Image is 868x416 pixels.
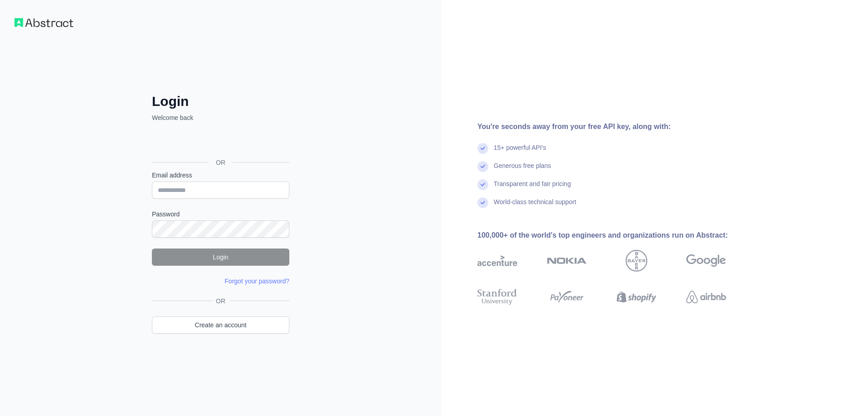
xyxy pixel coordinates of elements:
[477,143,488,154] img: check mark
[686,250,726,272] img: google
[477,179,488,190] img: check mark
[152,249,289,266] button: Login
[494,179,571,197] div: Transparent and fair pricing
[212,296,229,306] span: OR
[152,210,289,219] label: Password
[152,316,289,334] a: Create an account
[477,161,488,172] img: check mark
[477,197,488,208] img: check mark
[152,113,289,122] p: Welcome back
[494,161,551,179] div: Generous free plans
[477,287,517,307] img: stanford university
[686,287,726,307] img: airbnb
[547,250,587,272] img: nokia
[209,158,233,167] span: OR
[477,250,517,272] img: accenture
[477,121,755,132] div: You're seconds away from your free API key, along with:
[477,230,755,241] div: 100,000+ of the world's top engineers and organizations run on Abstract:
[547,287,587,307] img: payoneer
[617,287,656,307] img: shopify
[152,171,289,180] label: Email address
[494,143,546,161] div: 15+ powerful API's
[152,93,289,110] h2: Login
[494,197,576,215] div: World-class technical support
[225,277,289,285] a: Forgot your password?
[14,18,73,27] img: Workflow
[626,250,647,272] img: bayer
[147,132,292,152] iframe: Sign in with Google Button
